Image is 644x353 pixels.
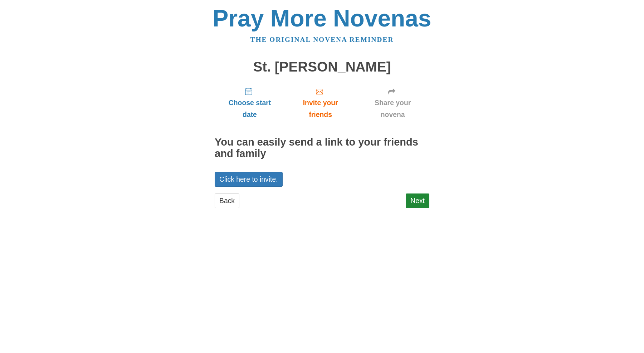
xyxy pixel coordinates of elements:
[215,193,239,208] a: Back
[363,97,422,121] span: Share your novena
[356,82,429,124] a: Share your novena
[285,82,356,124] a: Invite your friends
[250,36,394,43] a: The original novena reminder
[222,97,278,121] span: Choose start date
[215,59,429,75] h1: St. [PERSON_NAME]
[215,172,283,187] a: Click here to invite.
[292,97,349,121] span: Invite your friends
[215,137,429,160] h2: You can easily send a link to your friends and family
[215,82,285,124] a: Choose start date
[406,193,429,208] a: Next
[213,5,431,31] a: Pray More Novenas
